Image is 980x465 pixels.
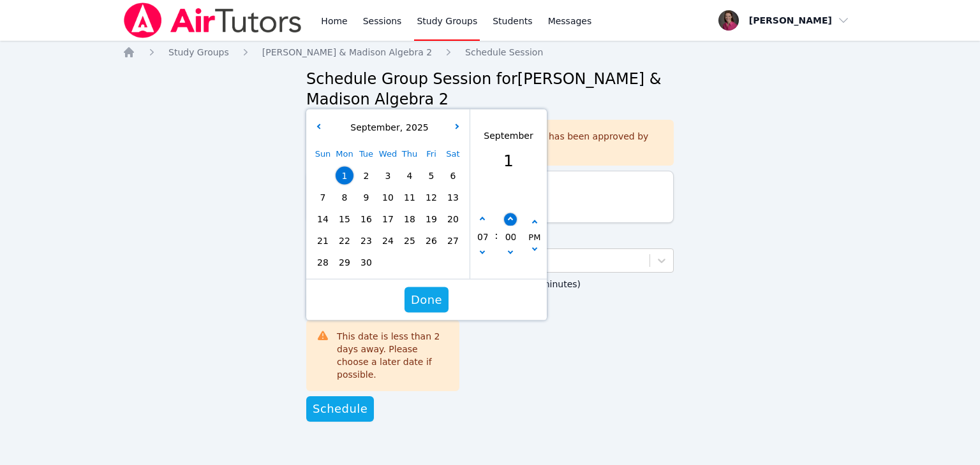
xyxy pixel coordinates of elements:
[312,165,334,187] div: Choose Sunday August 31 of 2025
[314,210,332,228] span: 14
[442,187,464,208] div: Choose Saturday September 13 of 2025
[420,208,442,230] div: Choose Friday September 19 of 2025
[379,210,397,228] span: 17
[484,129,533,142] div: September
[377,165,399,187] div: Choose Wednesday September 03 of 2025
[312,230,334,252] div: Choose Sunday September 21 of 2025
[442,143,464,165] div: Sat
[336,167,353,185] span: 1
[312,252,334,273] div: Choose Sunday September 28 of 2025
[379,167,397,185] span: 3
[314,254,332,271] span: 28
[168,47,229,57] span: Study Groups
[442,165,464,187] div: Choose Saturday September 06 of 2025
[399,165,420,187] div: Choose Thursday September 04 of 2025
[334,165,355,187] div: Choose Monday September 01 of 2025
[357,254,375,271] span: 30
[442,230,464,252] div: Choose Saturday September 27 of 2025
[262,47,432,57] span: [PERSON_NAME] & Madison Algebra 2
[548,15,592,27] span: Messages
[357,189,375,206] span: 9
[336,189,353,206] span: 8
[337,330,449,381] div: This date is less than 2 days away. Please choose a later date if possible.
[422,210,440,228] span: 19
[444,232,462,250] span: 27
[403,122,429,132] span: 2025
[420,252,442,273] div: Choose Friday October 03 of 2025
[379,189,397,206] span: 10
[314,189,332,206] span: 7
[336,254,353,271] span: 29
[420,187,442,208] div: Choose Friday September 12 of 2025
[306,396,374,422] button: Schedule
[334,187,355,208] div: Choose Monday September 08 of 2025
[420,165,442,187] div: Choose Friday September 05 of 2025
[484,148,533,173] div: 1
[420,143,442,165] div: Fri
[306,69,674,110] h2: Schedule Group Session for [PERSON_NAME] & Madison Algebra 2
[442,252,464,273] div: Choose Saturday October 04 of 2025
[357,232,375,250] span: 23
[399,143,420,165] div: Thu
[312,208,334,230] div: Choose Sunday September 14 of 2025
[399,187,420,208] div: Choose Thursday September 11 of 2025
[399,208,420,230] div: Choose Thursday September 18 of 2025
[334,230,355,252] div: Choose Monday September 22 of 2025
[528,231,540,245] div: PM
[377,187,399,208] div: Choose Wednesday September 10 of 2025
[334,143,355,165] div: Mon
[347,121,428,134] div: ,
[377,252,399,273] div: Choose Wednesday October 01 of 2025
[312,143,334,165] div: Sun
[347,122,399,132] span: September
[355,165,377,187] div: Choose Tuesday September 02 of 2025
[355,143,377,165] div: Tue
[334,208,355,230] div: Choose Monday September 15 of 2025
[357,210,375,228] span: 16
[314,232,332,250] span: 21
[377,230,399,252] div: Choose Wednesday September 24 of 2025
[355,187,377,208] div: Choose Tuesday September 09 of 2025
[122,3,303,38] img: Air Tutors
[420,230,442,252] div: Choose Friday September 26 of 2025
[399,252,420,273] div: Choose Thursday October 02 of 2025
[422,232,440,250] span: 26
[377,143,399,165] div: Wed
[444,189,462,206] span: 13
[336,210,353,228] span: 15
[355,230,377,252] div: Choose Tuesday September 23 of 2025
[411,291,442,309] span: Done
[168,46,229,59] a: Study Groups
[336,232,353,250] span: 22
[377,208,399,230] div: Choose Wednesday September 17 of 2025
[379,232,397,250] span: 24
[122,46,857,59] nav: Breadcrumb
[422,189,440,206] span: 12
[465,47,543,57] span: Schedule Session
[313,400,367,418] span: Schedule
[401,167,419,185] span: 4
[444,167,462,185] span: 6
[494,194,498,276] span: :
[312,187,334,208] div: Choose Sunday September 07 of 2025
[357,167,375,185] span: 2
[405,287,449,313] button: Done
[485,273,674,292] label: Duration (in minutes)
[401,189,419,206] span: 11
[262,46,432,59] a: [PERSON_NAME] & Madison Algebra 2
[444,210,462,228] span: 20
[422,167,440,185] span: 5
[401,232,419,250] span: 25
[355,208,377,230] div: Choose Tuesday September 16 of 2025
[465,46,543,59] a: Schedule Session
[401,210,419,228] span: 18
[399,230,420,252] div: Choose Thursday September 25 of 2025
[334,252,355,273] div: Choose Monday September 29 of 2025
[355,252,377,273] div: Choose Tuesday September 30 of 2025
[442,208,464,230] div: Choose Saturday September 20 of 2025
